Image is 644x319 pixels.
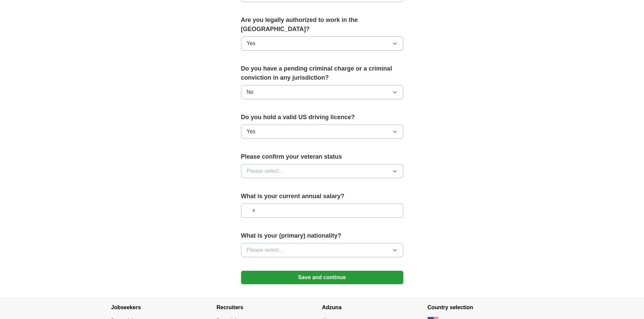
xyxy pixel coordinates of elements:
span: Yes [247,128,256,136]
label: Are you legally authorized to work in the [GEOGRAPHIC_DATA]? [241,16,403,34]
label: Do you have a pending criminal charge or a criminal conviction in any jurisdiction? [241,64,403,82]
span: No [247,88,254,96]
label: Please confirm your veteran status [241,152,403,161]
button: No [241,85,403,99]
span: Please select... [247,246,284,254]
button: Yes [241,36,403,51]
button: Yes [241,125,403,139]
label: What is your (primary) nationality? [241,231,403,240]
button: Please select... [241,164,403,178]
span: Yes [247,39,256,48]
button: Please select... [241,243,403,257]
span: Please select... [247,167,284,175]
label: What is your current annual salary? [241,192,403,201]
label: Do you hold a valid US driving licence? [241,113,403,122]
button: Save and continue [241,271,403,284]
h4: Country selection [428,298,533,317]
